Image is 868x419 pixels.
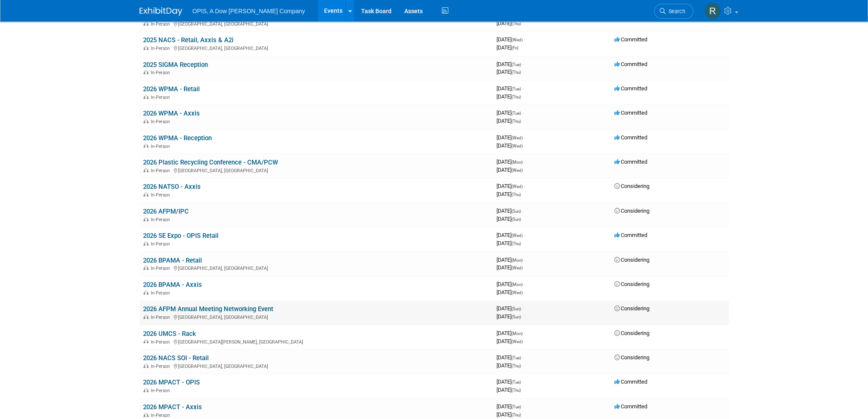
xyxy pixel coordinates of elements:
[497,159,525,165] span: [DATE]
[511,339,523,344] span: (Wed)
[497,387,521,393] span: [DATE]
[143,281,202,289] a: 2026 BPAMA - Axxis
[151,315,172,320] span: In-Person
[497,208,523,214] span: [DATE]
[143,168,149,172] img: In-Person Event
[511,258,523,263] span: (Mon)
[143,46,149,50] img: In-Person Event
[511,136,523,140] span: (Wed)
[511,306,521,311] span: (Sun)
[143,20,490,27] div: [GEOGRAPHIC_DATA], [GEOGRAPHIC_DATA]
[143,290,149,295] img: In-Person Event
[497,85,523,92] span: [DATE]
[511,266,523,270] span: (Wed)
[143,339,149,344] img: In-Person Event
[497,305,523,312] span: [DATE]
[614,281,649,287] span: Considering
[614,330,649,336] span: Considering
[143,364,149,368] img: In-Person Event
[497,36,525,43] span: [DATE]
[497,232,525,238] span: [DATE]
[143,183,201,191] a: 2026 NATSO - Axxis
[511,380,521,384] span: (Tue)
[497,216,521,222] span: [DATE]
[151,46,172,51] span: In-Person
[666,8,685,14] span: Search
[143,192,149,196] img: In-Person Event
[614,134,647,141] span: Committed
[143,217,149,221] img: In-Person Event
[143,403,202,411] a: 2026 MPACT - Axxis
[143,36,234,44] a: 2025 NACS - Retail, Axxis & A2i
[614,61,647,67] span: Committed
[497,110,523,116] span: [DATE]
[614,379,647,385] span: Committed
[524,232,525,238] span: -
[522,85,523,92] span: -
[614,305,649,312] span: Considering
[497,289,523,295] span: [DATE]
[614,208,649,214] span: Considering
[151,364,172,369] span: In-Person
[497,281,525,287] span: [DATE]
[143,388,149,392] img: In-Person Event
[497,379,523,385] span: [DATE]
[497,20,521,26] span: [DATE]
[143,257,202,264] a: 2026 BPAMA - Retail
[143,208,189,215] a: 2026 AFPM/IPC
[511,405,521,409] span: (Tue)
[524,183,525,189] span: -
[522,354,523,361] span: -
[511,192,521,197] span: (Thu)
[497,183,525,189] span: [DATE]
[143,354,209,362] a: 2026 NACS SOI - Retail
[143,232,219,240] a: 2026 SE Expo - OPIS Retail
[511,21,521,26] span: (Thu)
[524,257,525,263] span: -
[151,388,172,393] span: In-Person
[614,110,647,116] span: Committed
[151,21,172,27] span: In-Person
[151,168,172,173] span: In-Person
[143,144,149,148] img: In-Person Event
[497,142,523,149] span: [DATE]
[151,290,172,296] span: In-Person
[522,379,523,385] span: -
[614,183,649,189] span: Considering
[143,61,208,69] a: 2025 SIGMA Reception
[143,110,200,117] a: 2026 WPMA - Axxis
[140,7,182,16] img: ExhibitDay
[497,330,525,336] span: [DATE]
[143,315,149,319] img: In-Person Event
[511,209,521,214] span: (Sun)
[511,38,523,42] span: (Wed)
[497,313,521,320] span: [DATE]
[511,46,518,50] span: (Fri)
[511,364,521,368] span: (Thu)
[497,61,523,67] span: [DATE]
[151,95,172,100] span: In-Person
[151,144,172,149] span: In-Person
[151,217,172,223] span: In-Person
[524,36,525,43] span: -
[524,281,525,287] span: -
[511,331,523,336] span: (Mon)
[143,167,490,173] div: [GEOGRAPHIC_DATA], [GEOGRAPHIC_DATA]
[497,44,518,51] span: [DATE]
[151,70,172,75] span: In-Person
[143,379,200,386] a: 2026 MPACT - OPIS
[193,8,305,14] span: OPIS, A Dow [PERSON_NAME] Company
[497,257,525,263] span: [DATE]
[143,21,149,26] img: In-Person Event
[524,134,525,141] span: -
[143,362,490,369] div: [GEOGRAPHIC_DATA], [GEOGRAPHIC_DATA]
[511,217,521,222] span: (Sun)
[497,191,521,197] span: [DATE]
[522,110,523,116] span: -
[143,119,149,123] img: In-Person Event
[614,85,647,92] span: Committed
[497,411,521,418] span: [DATE]
[497,69,521,75] span: [DATE]
[497,134,525,141] span: [DATE]
[524,159,525,165] span: -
